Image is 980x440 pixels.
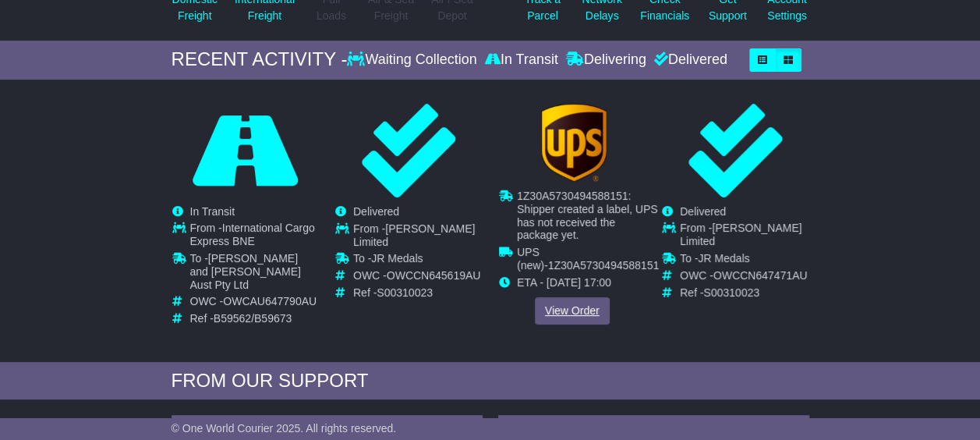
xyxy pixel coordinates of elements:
[223,295,317,307] span: OWCAU647790AU
[698,252,749,264] span: JR Medals
[190,252,319,295] td: To -
[481,51,562,69] div: In Transit
[680,286,808,300] td: Ref -
[353,222,475,247] span: [PERSON_NAME] Limited
[347,51,480,69] div: Waiting Collection
[680,252,808,269] td: To -
[562,51,650,69] div: Delivering
[517,246,544,271] span: UPS (new)
[190,205,235,218] span: In Transit
[214,312,292,325] span: B59562/B59673
[190,295,319,312] td: OWC -
[353,205,399,218] span: Delivered
[547,259,658,271] span: 1Z30A5730494588151
[172,48,348,71] div: RECENT ACTIVITY -
[377,286,433,299] span: S00310023
[680,222,808,252] td: From -
[517,190,658,241] span: 1Z30A5730494588151: Shipper created a label, UPS has not received the package yet.
[680,222,801,247] span: [PERSON_NAME] Limited
[387,269,481,282] span: OWCCN645619AU
[190,222,315,247] span: International Cargo Express BNE
[371,252,423,264] span: JR Medals
[703,286,759,299] span: S00310023
[190,312,319,325] td: Ref -
[680,269,808,286] td: OWC -
[353,286,482,300] td: Ref -
[190,252,301,291] span: [PERSON_NAME] and [PERSON_NAME] Aust Pty Ltd
[534,297,609,325] a: View Order
[353,269,482,286] td: OWC -
[172,422,397,435] span: © One World Courier 2025. All rights reserved.
[650,51,727,69] div: Delivered
[353,222,482,252] td: From -
[172,370,809,392] div: FROM OUR SUPPORT
[353,252,482,269] td: To -
[713,269,808,282] span: OWCCN647471AU
[540,104,606,182] img: GetCarrierServiceLogo
[517,246,659,276] td: -
[517,275,611,288] span: ETA - [DATE] 17:00
[190,222,319,252] td: From -
[680,205,726,218] span: Delivered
